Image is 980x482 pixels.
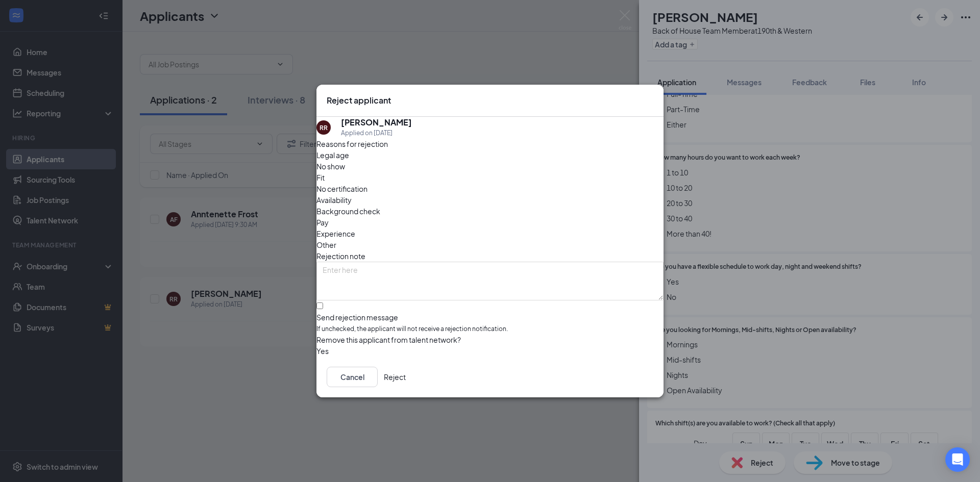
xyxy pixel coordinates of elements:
span: Other [316,239,336,250]
div: Send rejection message [316,312,664,322]
span: Rejection note [316,251,365,261]
input: Send rejection messageIf unchecked, the applicant will not receive a rejection notification. [316,302,323,309]
span: Fit [316,172,325,183]
h3: Reject applicant [327,95,391,106]
span: Remove this applicant from talent network? [316,335,461,344]
span: If unchecked, the applicant will not receive a rejection notification. [316,324,664,334]
span: Experience [316,228,355,239]
div: Open Intercom Messenger [945,447,970,472]
span: Legal age [316,149,349,161]
span: Yes [316,345,329,357]
button: Reject [384,367,406,387]
span: Availability [316,194,352,206]
span: Reasons for rejection [316,139,388,148]
div: Applied on [DATE] [341,128,412,138]
h5: [PERSON_NAME] [341,117,412,128]
span: Pay [316,217,329,228]
span: No certification [316,183,367,194]
span: Background check [316,206,380,217]
span: No show [316,161,345,172]
div: RR [320,123,328,132]
button: Cancel [327,367,378,387]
